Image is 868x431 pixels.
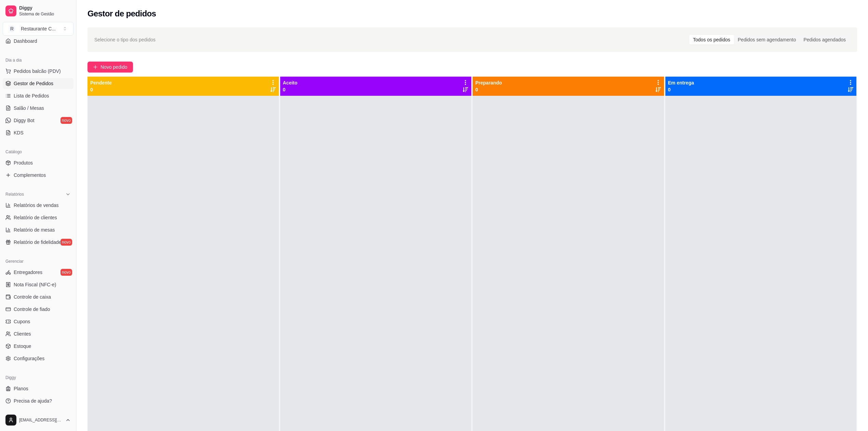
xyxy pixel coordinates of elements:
div: Todos os pedidos [689,35,734,44]
span: Cupons [14,318,30,325]
a: Configurações [3,353,73,364]
span: Nota Fiscal (NFC-e) [14,281,56,288]
span: Diggy Bot [14,117,35,124]
a: Relatório de clientes [3,212,73,223]
a: Relatório de fidelidadenovo [3,237,73,248]
p: 0 [475,86,502,93]
span: Controle de caixa [14,293,51,300]
div: Diggy [3,372,73,383]
a: Gestor de Pedidos [3,78,73,89]
span: plus [93,65,98,69]
span: Pedidos balcão (PDV) [14,68,61,75]
div: Pedidos agendados [800,35,850,44]
span: Lista de Pedidos [14,92,49,99]
a: Salão / Mesas [3,103,73,114]
button: Select a team [3,22,73,36]
a: Cupons [3,316,73,327]
div: Restaurante C ... [21,25,56,32]
span: Relatórios de vendas [14,202,59,209]
span: [EMAIL_ADDRESS][DOMAIN_NAME] [19,417,63,423]
span: Salão / Mesas [14,105,44,112]
button: Novo pedido [87,62,133,73]
span: R [9,25,15,32]
button: [EMAIL_ADDRESS][DOMAIN_NAME] [3,412,73,428]
span: Relatórios [5,192,24,197]
a: Entregadoresnovo [3,267,73,278]
p: Preparando [475,79,502,86]
span: Complementos [14,172,46,179]
span: Clientes [14,330,31,337]
span: Novo pedido [100,63,127,71]
span: Diggy [19,5,71,11]
button: Pedidos balcão (PDV) [3,66,73,77]
span: Precisa de ajuda? [14,397,52,404]
a: Relatórios de vendas [3,200,73,211]
h2: Gestor de pedidos [87,8,156,19]
span: Gestor de Pedidos [14,80,53,87]
span: Relatório de fidelidade [14,239,61,246]
span: Configurações [14,355,44,362]
a: Complementos [3,170,73,181]
span: Estoque [14,343,31,350]
a: Nota Fiscal (NFC-e) [3,279,73,290]
div: Dia a dia [3,55,73,66]
div: Pedidos sem agendamento [734,35,800,44]
span: Selecione o tipo dos pedidos [94,36,155,43]
a: Precisa de ajuda? [3,395,73,406]
span: Controle de fiado [14,306,50,313]
a: KDS [3,127,73,138]
a: Relatório de mesas [3,224,73,235]
span: Entregadores [14,269,42,276]
div: Gerenciar [3,256,73,267]
a: Diggy Botnovo [3,115,73,126]
a: Lista de Pedidos [3,90,73,101]
a: Controle de caixa [3,291,73,302]
span: Relatório de clientes [14,214,57,221]
div: Catálogo [3,146,73,157]
span: KDS [14,129,24,136]
span: Produtos [14,159,33,166]
span: Sistema de Gestão [19,11,71,17]
a: Produtos [3,157,73,168]
p: 0 [90,86,112,93]
p: Pendente [90,79,112,86]
p: Aceito [283,79,298,86]
p: Em entrega [668,79,694,86]
a: Clientes [3,328,73,339]
span: Dashboard [14,38,37,44]
p: 0 [668,86,694,93]
p: 0 [283,86,298,93]
span: Planos [14,385,28,392]
a: Estoque [3,341,73,352]
a: DiggySistema de Gestão [3,3,73,19]
span: Relatório de mesas [14,226,55,233]
a: Dashboard [3,36,73,47]
a: Planos [3,383,73,394]
a: Controle de fiado [3,304,73,315]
